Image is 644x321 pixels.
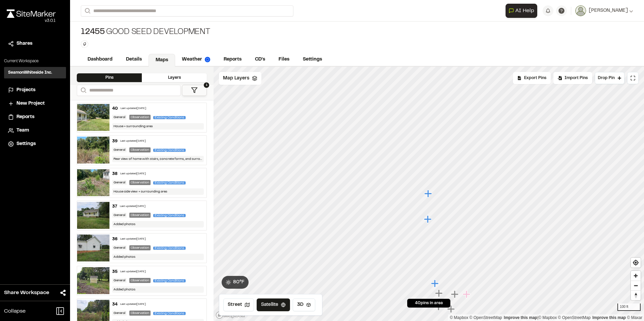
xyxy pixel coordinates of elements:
[120,205,146,209] div: Last updated [DATE]
[565,75,588,81] span: Import Pins
[435,289,444,298] div: Map marker
[112,221,204,227] div: Added photos
[435,302,444,311] div: Map marker
[112,213,127,218] div: General
[4,307,26,315] span: Collapse
[4,58,66,64] p: Current Workspace
[112,236,118,242] div: 36
[112,204,117,210] div: 37
[8,86,62,94] a: Projects
[129,115,151,120] div: Observation
[451,290,460,299] div: Map marker
[112,171,118,177] div: 38
[424,189,433,198] div: Map marker
[77,137,109,164] img: file
[4,289,49,297] span: Share Workspace
[112,254,204,260] div: Added photos
[553,72,592,84] div: Import Pins into your project
[575,5,586,16] img: User
[223,75,249,82] span: Map Layers
[81,27,210,38] div: Good Seed Development
[77,235,109,261] img: file
[216,311,245,319] a: Mapbox logo
[17,127,29,134] span: Team
[77,267,109,294] img: file
[223,298,254,311] button: Street
[617,304,641,311] div: 100 ft
[447,305,456,314] div: Map marker
[77,169,109,196] img: file
[120,237,146,241] div: Last updated [DATE]
[142,73,207,82] div: Layers
[415,300,443,306] span: 40 pins in area
[112,301,118,308] div: 34
[272,53,296,66] a: Files
[17,113,34,121] span: Reports
[631,258,641,267] button: Find my location
[17,140,36,148] span: Settings
[524,75,546,81] span: Export Pins
[112,286,204,293] div: Added photos
[153,312,186,315] span: Existing Conditions
[8,100,62,107] a: New Project
[112,106,118,112] div: 40
[7,9,56,18] img: rebrand.png
[470,315,502,320] a: OpenStreetMap
[112,269,118,275] div: 35
[506,4,540,18] div: Open AI Assistant
[538,315,557,320] a: Mapbox
[129,180,151,185] div: Observation
[8,127,62,134] a: Team
[112,311,127,316] div: General
[149,54,175,67] a: Maps
[129,213,151,218] div: Observation
[120,139,146,143] div: Last updated [DATE]
[112,115,127,120] div: General
[504,315,537,320] a: Map feedback
[153,279,186,282] span: Existing Conditions
[81,53,119,66] a: Dashboard
[153,149,186,152] span: Existing Conditions
[233,279,245,286] span: 80 ° F
[589,7,628,14] span: [PERSON_NAME]
[17,40,32,47] span: Shares
[450,315,468,320] a: Mapbox
[119,53,149,66] a: Details
[257,298,290,311] button: Satellite
[175,53,217,66] a: Weather
[120,270,146,274] div: Last updated [DATE]
[8,70,52,76] h3: SeamonWhiteside Inc.
[77,104,109,131] img: file
[112,278,127,283] div: General
[627,315,642,320] a: Maxar
[222,276,249,289] button: 80°F
[81,5,93,16] button: Search
[631,271,641,281] button: Zoom in
[121,107,146,111] div: Last updated [DATE]
[214,67,644,321] canvas: Map
[112,138,118,144] div: 39
[592,315,626,320] a: Improve this map
[153,247,186,250] span: Existing Conditions
[112,188,204,195] div: House side view + surrounding area
[506,4,537,18] button: Open AI Assistant
[8,40,62,47] a: Shares
[81,40,88,48] button: Edit Tags
[153,181,186,184] span: Existing Conditions
[296,53,329,66] a: Settings
[293,298,315,311] button: 3D
[204,82,209,88] span: 1
[217,53,248,66] a: Reports
[112,180,127,185] div: General
[17,86,35,94] span: Projects
[120,172,146,176] div: Last updated [DATE]
[17,100,45,107] span: New Project
[575,5,633,16] button: [PERSON_NAME]
[77,85,89,96] button: Search
[631,281,641,290] button: Zoom out
[153,116,186,119] span: Existing Conditions
[450,314,642,321] div: |
[513,72,551,84] div: No pins available to export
